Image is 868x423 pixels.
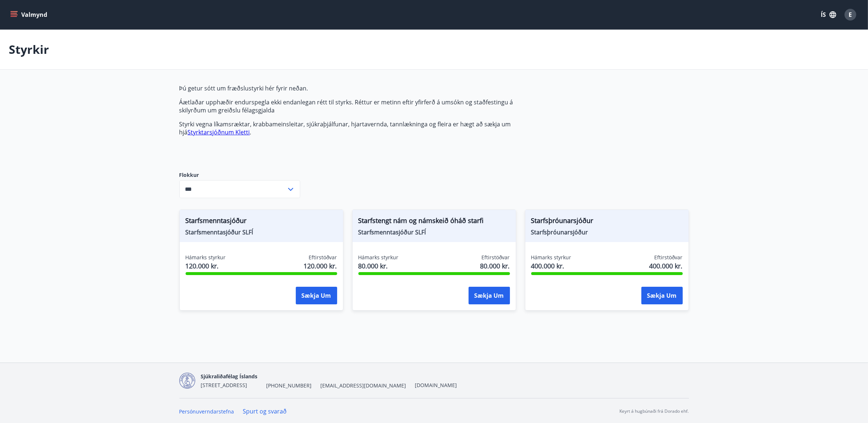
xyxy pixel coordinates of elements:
[358,216,510,228] span: Starfstengt nám og námskeið óháð starfi
[186,228,337,236] span: Starfsmenntasjóður SLFÍ
[620,408,689,415] p: Keyrt á hugbúnaði frá Dorado ehf.
[358,261,399,271] span: 80.000 kr.
[358,254,399,261] span: Hámarks styrkur
[849,11,852,19] span: E
[531,216,683,228] span: Starfsþróunarsjóður
[179,98,525,114] p: Áætlaðar upphæðir endurspegla ekki endanlegan rétt til styrks. Réttur er metinn eftir yfirferð á ...
[186,254,226,261] span: Hámarks styrkur
[186,261,226,271] span: 120.000 kr.
[480,261,510,271] span: 80.000 kr.
[358,228,510,236] span: Starfsmenntasjóður SLFÍ
[321,382,406,389] span: [EMAIL_ADDRESS][DOMAIN_NAME]
[641,287,683,304] button: Sækja um
[201,382,247,389] span: [STREET_ADDRESS]
[842,6,859,23] button: E
[531,228,683,236] span: Starfsþróunarsjóður
[655,254,683,261] span: Eftirstöðvar
[531,254,571,261] span: Hámarks styrkur
[469,287,510,304] button: Sækja um
[179,408,234,415] a: Persónuverndarstefna
[243,407,287,415] a: Spurt og svarað
[186,216,337,228] span: Starfsmenntasjóður
[179,171,300,179] label: Flokkur
[179,120,525,136] p: Styrki vegna líkamsræktar, krabbameinsleitar, sjúkraþjálfunar, hjartavernda, tannlækninga og flei...
[415,382,457,389] a: [DOMAIN_NAME]
[649,261,683,271] span: 400.000 kr.
[9,8,50,21] button: menu
[304,261,337,271] span: 120.000 kr.
[179,84,525,92] p: Þú getur sótt um fræðslustyrki hér fyrir neðan.
[179,373,195,389] img: d7T4au2pYIU9thVz4WmmUT9xvMNnFvdnscGDOPEg.png
[188,128,250,136] a: Styrktarsjóðnum Kletti
[531,261,571,271] span: 400.000 kr.
[201,373,258,380] span: Sjúkraliðafélag Íslands
[296,287,337,304] button: Sækja um
[267,382,312,389] span: [PHONE_NUMBER]
[9,41,49,57] p: Styrkir
[817,8,840,21] button: ÍS
[482,254,510,261] span: Eftirstöðvar
[309,254,337,261] span: Eftirstöðvar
